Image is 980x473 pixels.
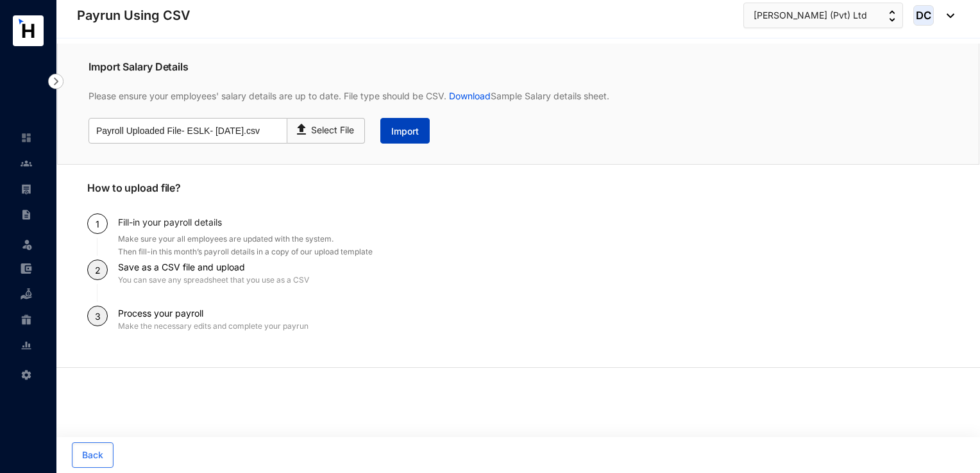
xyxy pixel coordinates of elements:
[118,261,255,274] div: Save as a CSV file and upload
[311,124,354,137] p: Select File
[118,320,949,333] div: Make the necessary edits and complete your payrun
[21,314,32,326] img: gratuity-unselected.a8c340787eea3cf492d7.svg
[10,256,41,281] li: Expenses
[21,132,32,144] img: home-unselected.a29eae3204392db15eaf.svg
[77,6,190,24] p: Payrun Using CSV
[916,10,931,21] span: DC
[294,119,311,137] img: upload-icon.e7779a65feecae32d790bdb39620e36f.svg
[89,74,948,118] p: Please ensure your employees' salary details are up to date. File type should be CSV. Sample Sala...
[21,263,32,274] img: expense-unselected.2edcf0507c847f3e9e96.svg
[96,219,99,229] span: 1
[72,442,114,468] button: Back
[21,209,32,220] img: contract-unselected.99e2b2107c0a7dd48938.svg
[10,151,41,176] li: Contacts
[940,13,954,18] img: dropdown-black.8e83cc76930a90b1a4fdb6d089b7bf3a.svg
[95,265,101,276] span: 2
[391,125,419,138] span: Import
[21,158,32,169] img: people-unselected.118708e94b43a90eceab.svg
[446,90,491,101] a: Download
[118,233,334,245] div: Make sure your all employees are updated with the system.
[21,288,32,300] img: loan-unselected.d74d20a04637f2d15ab5.svg
[21,183,32,195] img: payroll-unselected.b590312f920e76f0c668.svg
[21,238,33,251] img: leave-unselected.2934df6273408c3f84d9.svg
[10,176,41,202] li: Payroll
[87,180,949,213] p: How to upload file?
[889,10,895,22] img: up-down-arrow.74152d26bf9780fbf563ca9c90304185.svg
[95,311,101,322] span: 3
[10,202,41,228] li: Contracts
[380,118,430,144] button: Import
[82,449,103,461] span: Back
[10,281,41,307] li: Loan
[10,307,41,333] li: Gratuity
[89,118,287,144] input: No file selected
[743,3,903,28] button: [PERSON_NAME] (Pvt) Ltd
[118,245,949,258] div: Then fill-in this month’s payroll details in a copy of our upload template
[118,212,344,245] div: Fill-in your payroll details
[21,369,32,381] img: settings-unselected.1febfda315e6e19643a1.svg
[10,125,41,151] li: Home
[21,340,32,351] img: report-unselected.e6a6b4230fc7da01f883.svg
[10,333,41,358] li: Reports
[89,59,948,74] p: Import Salary Details
[118,274,949,286] div: You can save any spreadsheet that you use as a CSV
[754,8,867,22] span: [PERSON_NAME] (Pvt) Ltd
[118,307,214,320] div: Process your payroll
[48,74,63,89] img: nav-icon-right.af6afadce00d159da59955279c43614e.svg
